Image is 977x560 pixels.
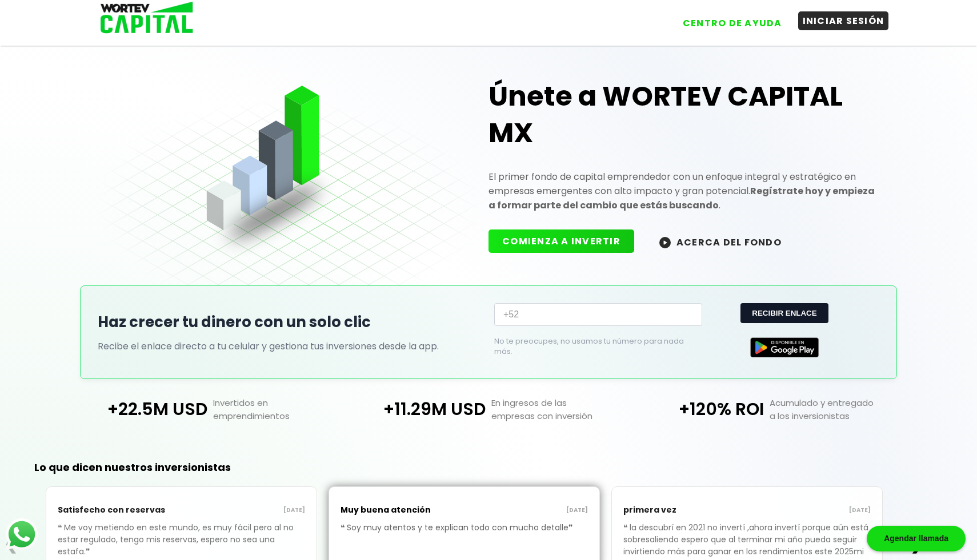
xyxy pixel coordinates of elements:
button: RECIBIR ENLACE [740,303,828,323]
img: wortev-capital-acerca-del-fondo [659,237,671,248]
p: +22.5M USD [71,396,207,422]
button: CENTRO DE AYUDA [678,14,787,33]
span: ❞ [568,522,575,533]
p: No te preocupes, no usamos tu número para nada más. [494,336,684,357]
a: INICIAR SESIÓN [787,5,889,33]
p: Invertidos en emprendimientos [207,396,350,422]
p: Recibe el enlace directo a tu celular y gestiona tus inversiones desde la app. [98,339,483,353]
div: Agendar llamada [867,526,966,551]
button: COMIENZA A INVERTIR [488,229,634,253]
span: ❝ [341,522,347,533]
p: primera vez [623,498,747,522]
img: Google Play [750,337,819,357]
p: [DATE] [747,506,871,515]
button: ACERCA DEL FONDO [646,229,795,254]
h2: Haz crecer tu dinero con un solo clic [98,311,483,333]
button: INICIAR SESIÓN [798,11,889,30]
p: Soy muy atentos y te explican todo con mucho detalle [341,522,588,551]
img: logos_whatsapp-icon.242b2217.svg [6,518,38,550]
p: +120% ROI [628,396,764,422]
a: CENTRO DE AYUDA [667,5,787,33]
p: Acumulado y entregado a los inversionistas [764,396,906,422]
p: En ingresos de las empresas con inversión [486,396,628,422]
p: [DATE] [464,506,588,515]
p: +11.29M USD [349,396,486,422]
h1: Únete a WORTEV CAPITAL MX [488,78,879,151]
p: Muy buena atención [341,498,465,522]
span: ❞ [86,546,92,557]
p: El primer fondo de capital emprendedor con un enfoque integral y estratégico en empresas emergent... [488,170,879,212]
p: Satisfecho con reservas [58,498,182,522]
span: ❝ [58,522,64,533]
p: [DATE] [181,506,305,515]
span: ❝ [623,522,630,533]
a: COMIENZA A INVERTIR [488,235,646,248]
strong: Regístrate hoy y empieza a formar parte del cambio que estás buscando [488,184,875,212]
